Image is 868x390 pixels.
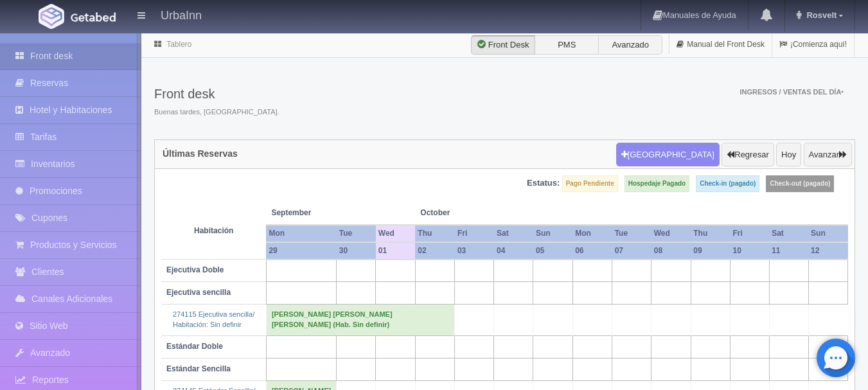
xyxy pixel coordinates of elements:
th: Tue [337,225,376,242]
th: 06 [572,242,612,260]
th: 01 [376,242,416,260]
button: Regresar [722,143,774,167]
td: [PERSON_NAME] [PERSON_NAME] [PERSON_NAME] (Hab. Sin definir) [266,305,455,335]
th: Mon [572,225,612,242]
th: Fri [730,225,769,242]
th: 09 [691,242,730,260]
label: Pago Pendiente [562,175,618,192]
a: Manual del Front Desk [669,32,772,57]
a: Tablero [166,40,191,49]
label: Front Desk [471,35,535,55]
span: September [271,208,370,218]
th: 03 [455,242,494,260]
span: Rosvelt [803,10,837,20]
label: Avanzado [598,35,662,55]
label: Estatus: [527,177,560,190]
b: Estándar Sencilla [166,364,231,373]
span: Buenas tardes, [GEOGRAPHIC_DATA]. [154,107,279,118]
th: Wed [651,225,691,242]
th: 30 [337,242,376,260]
button: Hoy [776,143,801,167]
th: Tue [612,225,651,242]
label: Hospedaje Pagado [624,175,689,192]
th: Sun [533,225,572,242]
button: [GEOGRAPHIC_DATA] [616,143,720,167]
th: 05 [533,242,572,260]
th: Wed [376,225,416,242]
b: Estándar Doble [166,342,223,351]
th: 02 [415,242,455,260]
th: 12 [808,242,847,260]
h4: UrbaInn [161,6,202,22]
label: Check-in (pagado) [696,175,759,192]
th: 07 [612,242,651,260]
img: Getabed [71,12,116,22]
th: 08 [651,242,691,260]
a: ¡Comienza aquí! [772,32,854,57]
button: Avanzar [804,143,852,167]
span: October [420,208,489,218]
th: 04 [494,242,533,260]
span: Ingresos / Ventas del día [740,88,844,96]
th: Sun [808,225,847,242]
h3: Front desk [154,87,279,101]
th: Thu [415,225,455,242]
img: Getabed [39,4,64,29]
th: 29 [266,242,336,260]
h4: Últimas Reservas [163,149,238,159]
a: 274115 Ejecutiva sencilla/Habitación: Sin definir [173,310,254,328]
th: Sat [494,225,533,242]
th: Mon [266,225,336,242]
th: Fri [455,225,494,242]
label: Check-out (pagado) [766,175,834,192]
strong: Habitación [194,226,233,235]
b: Ejecutiva Doble [166,265,224,274]
b: Ejecutiva sencilla [166,288,231,297]
label: PMS [535,35,599,55]
th: Thu [691,225,730,242]
th: 10 [730,242,769,260]
th: 11 [769,242,808,260]
th: Sat [769,225,808,242]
